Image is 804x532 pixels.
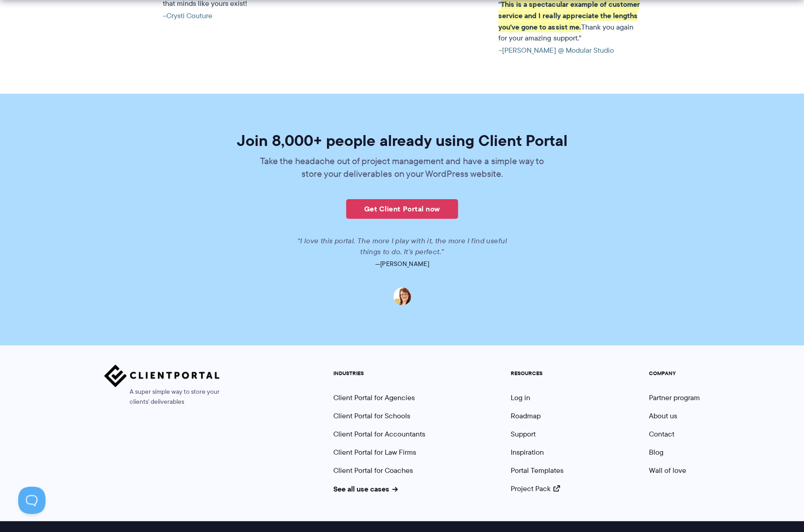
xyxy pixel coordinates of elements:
[18,487,45,514] iframe: Toggle Customer Support
[333,447,416,457] a: Client Portal for Law Firms
[104,387,220,407] span: A super simple way to store your clients' deliverables
[333,429,425,439] a: Client Portal for Accountants
[649,429,674,439] a: Contact
[511,392,530,403] a: Log in
[333,411,410,421] a: Client Portal for Schools
[147,133,658,148] h2: Join 8,000+ people already using Client Portal
[286,236,518,257] p: “I love this portal. The more I play with it, the more I find useful things to do. It’s perfect.”
[333,465,413,476] a: Client Portal for Coaches
[163,10,306,21] cite: –Crysti Couture
[333,392,415,403] a: Client Portal for Agencies
[511,411,541,421] a: Roadmap
[511,483,560,494] a: Project Pack
[498,45,641,56] cite: –[PERSON_NAME] @ Modular Studio
[346,199,458,219] a: Get Client Portal now
[333,483,398,494] a: See all use cases
[147,257,658,270] p: —[PERSON_NAME]
[333,370,425,376] h5: INDUSTRIES
[649,447,663,457] a: Blog
[649,465,686,476] a: Wall of love
[511,465,563,476] a: Portal Templates
[511,447,544,457] a: Inspiration
[649,370,700,376] h5: COMPANY
[511,370,563,376] h5: RESOURCES
[649,411,677,421] a: About us
[254,155,550,180] p: Take the headache out of project management and have a simple way to store your deliverables on y...
[649,392,700,403] a: Partner program
[511,429,536,439] a: Support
